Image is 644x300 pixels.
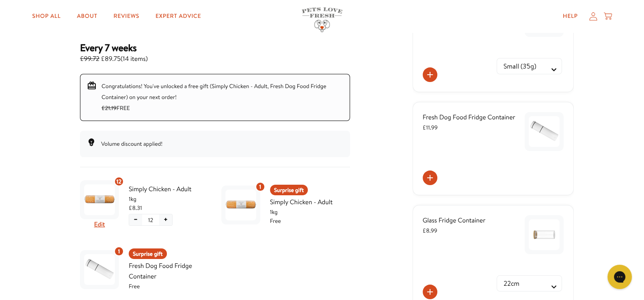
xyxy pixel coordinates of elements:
[529,116,560,147] img: Fresh Dog Food Fridge Container
[556,8,584,24] a: Help
[255,182,265,192] div: 1 units of item: Simply Chicken - Adult
[270,197,350,207] span: Simply Chicken - Adult
[84,254,115,285] img: Fresh Dog Food Fridge Container
[80,54,99,63] s: £99.72
[225,190,256,220] img: Simply Chicken - Adult
[221,177,350,233] div: Subscription product: Simply Chicken - Adult
[129,184,209,194] span: Simply Chicken - Adult
[102,104,117,112] s: £21.19
[129,261,209,282] span: Fresh Dog Food Fridge Container
[102,82,326,112] span: Congratulations! You've unlocked a free gift (Simply Chicken - Adult, Fresh Dog Food Fridge Conta...
[423,227,437,235] span: £8.99
[133,249,163,258] span: Surprise gift
[302,7,342,32] img: Pets Love Fresh
[129,203,142,212] span: £8.31
[423,123,438,132] span: £11.99
[70,8,104,24] a: About
[423,216,486,225] span: Glass Fridge Container
[117,177,121,186] span: 12
[80,177,209,233] div: Subscription product: Simply Chicken - Adult
[529,219,560,250] img: Glass Fridge Container
[270,216,281,225] span: Free
[107,8,146,24] a: Reviews
[101,140,162,148] span: Volume discount applied!
[80,41,148,54] h3: Every 7 weeks
[259,182,261,191] span: 1
[274,186,304,194] span: Surprise gift
[114,246,124,256] div: 1 units of item: Fresh Dog Food Fridge Container
[84,184,115,215] img: Simply Chicken - Adult
[423,113,515,122] span: Fresh Dog Food Fridge Container
[159,214,172,225] button: Increase quantity
[603,262,636,292] iframe: Gorgias live chat messenger
[94,219,105,230] button: Edit
[149,8,207,24] a: Expert Advice
[129,194,209,203] span: 1kg
[148,216,153,224] span: 12
[80,245,209,294] div: Subscription product: Fresh Dog Food Fridge Container
[270,207,350,216] span: 1kg
[129,282,140,291] span: Free
[80,41,350,64] div: Subscription for 14 items with cost £89.75. Renews Every 7 weeks
[118,247,120,256] span: 1
[129,214,142,225] button: Decrease quantity
[26,8,67,24] a: Shop All
[114,177,124,186] div: 12 units of item: Simply Chicken - Adult
[80,54,148,64] span: £89.75 ( 14 items )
